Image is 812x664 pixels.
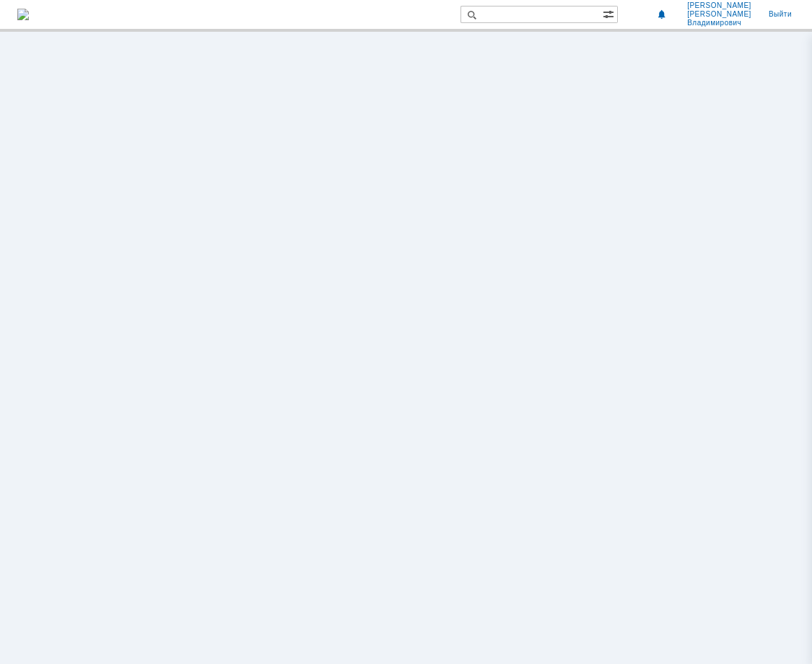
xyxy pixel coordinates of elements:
span: Расширенный поиск [603,6,617,20]
span: [PERSON_NAME] [687,1,751,10]
a: Перейти на домашнюю страницу [17,9,29,20]
img: logo [17,9,29,20]
span: [PERSON_NAME] [687,10,751,19]
span: Владимирович [687,19,751,27]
